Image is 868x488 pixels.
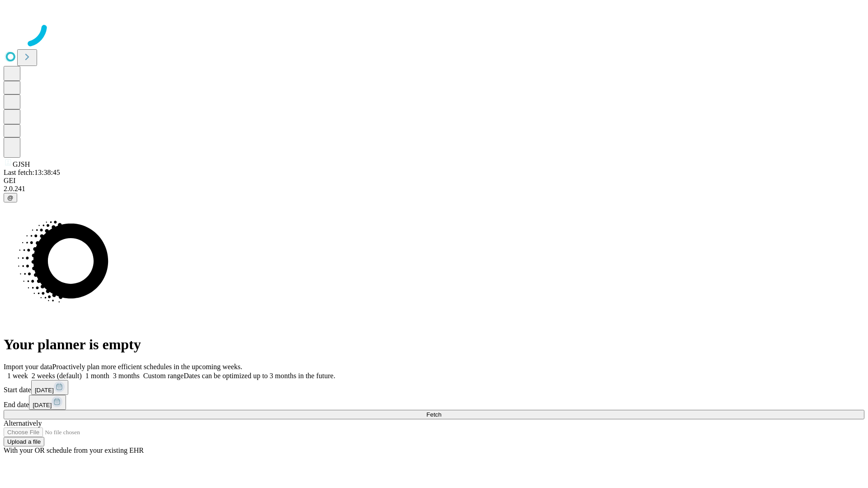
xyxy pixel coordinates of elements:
[7,194,14,201] span: @
[113,372,140,380] span: 3 months
[4,169,60,176] span: Last fetch: 13:38:45
[143,372,184,380] span: Custom range
[4,380,864,395] div: Start date
[4,419,42,427] span: Alternatively
[426,411,441,418] span: Fetch
[33,402,52,408] span: [DATE]
[4,185,864,193] div: 2.0.241
[4,446,144,454] span: With your OR schedule from your existing EHR
[35,387,54,394] span: [DATE]
[52,363,242,371] span: Proactively plan more efficient schedules in the upcoming weeks.
[4,410,864,419] button: Fetch
[29,395,66,410] button: [DATE]
[85,372,109,380] span: 1 month
[4,437,44,446] button: Upload a file
[13,160,30,168] span: GJSH
[32,372,82,380] span: 2 weeks (default)
[4,336,864,353] h1: Your planner is empty
[184,372,335,380] span: Dates can be optimized up to 3 months in the future.
[4,177,864,185] div: GEI
[4,363,52,371] span: Import your data
[31,380,68,395] button: [DATE]
[4,395,864,410] div: End date
[7,372,28,380] span: 1 week
[4,193,17,202] button: @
